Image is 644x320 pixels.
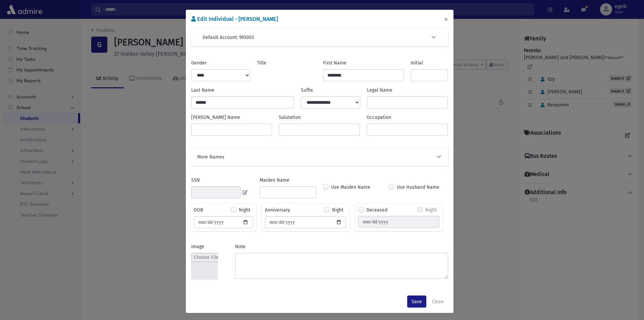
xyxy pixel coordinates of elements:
[197,153,224,161] span: More Names
[191,87,214,94] label: Last Name
[191,114,240,121] label: [PERSON_NAME] Name
[439,10,453,29] button: ×
[407,295,426,308] button: Save
[239,207,250,214] label: Night
[367,87,392,94] label: Legal Name
[425,207,437,214] label: Night
[191,59,207,66] label: Gender
[194,207,203,214] label: DOB
[397,184,439,191] label: Use Husband Name
[202,34,437,41] button: Default Account: 993003
[203,34,254,41] span: Default Account: 993003
[197,153,443,161] button: More Names
[257,59,266,66] label: Title
[366,207,387,214] label: Deceased
[279,114,301,121] label: Salutation
[260,177,289,184] label: Maiden Name
[331,184,370,191] label: Use Maiden Name
[265,207,290,214] label: Anniversary
[191,177,200,184] label: SSN
[323,59,346,66] label: First Name
[191,243,204,250] label: Image
[367,114,391,121] label: Occupation
[411,59,423,66] label: Initial
[301,87,313,94] label: Suffix
[428,295,448,308] button: Close
[235,243,246,250] label: Note
[191,15,278,23] h6: Edit Individual - [PERSON_NAME]
[332,207,343,214] label: Night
